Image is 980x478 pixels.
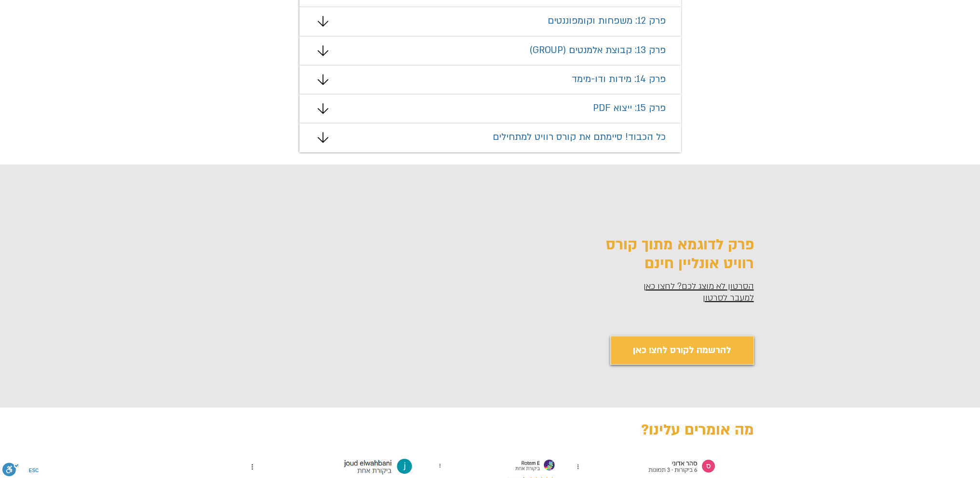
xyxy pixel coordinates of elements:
span: כל הכבוד! סיימתם את קורס רוויט למתחילים [493,131,666,143]
span: פרק 14: מידות ודו-מימד [572,73,666,85]
a: להרשמה לקורס לחצו כאן [610,336,754,365]
div: מצגת [299,7,681,36]
div: מצגת [299,95,681,123]
span: פרק 15: ייצוא PDF [593,102,666,114]
span: פרק 13: קבוצת אלמנטים (GROUP) [529,44,666,56]
iframe: קורס רוויט חינם למתחילים - איך למקם טמפלט ברשימה הראשית [265,204,561,367]
span: פרק לדוגמא מתוך קורס רוויט אונליין חינם [606,234,754,273]
span: פרק 12: משפחות וקומפוננטים [548,14,666,27]
div: מצגת [299,66,681,95]
div: מצגת [299,123,681,152]
a: הסרטון לא מוצג לכם? לחצו כאן למעבר לסרטון [644,281,754,303]
span: להרשמה לקורס לחצו כאן [633,343,731,358]
div: מצגת [299,37,681,66]
span: מה אומרים עלינו? [641,420,754,440]
div: טמפלט לרוויט בעברית Video Player [265,204,561,367]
